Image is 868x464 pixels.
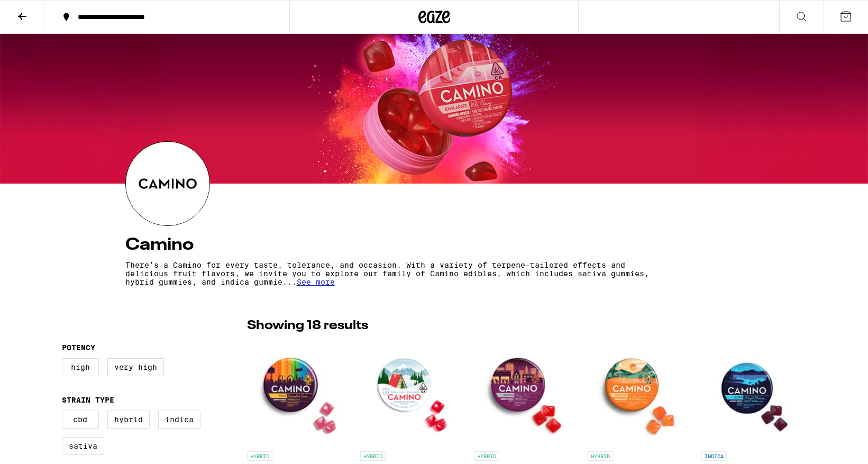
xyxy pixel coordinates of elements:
p: HYBRID [588,451,613,461]
label: Sativa [62,437,104,455]
p: Showing 18 results [247,317,368,335]
legend: Strain Type [62,396,114,404]
label: Indica [158,411,200,429]
img: Camino logo [126,142,209,225]
span: See more [297,278,335,286]
img: Camino - Holiday Punch Gummies [360,340,465,446]
p: HYBRID [360,451,386,461]
label: CBD [62,411,99,429]
p: HYBRID [247,451,272,461]
label: Very High [107,358,164,376]
img: Camino - Freshly Squeezed Recover Sour Gummies [588,340,693,446]
img: Camino - Midnight Blueberry 5:1 Sleep Gummies [701,340,807,446]
label: Hybrid [107,411,150,429]
legend: Potency [62,343,95,352]
label: High [62,358,99,376]
h4: Camino [125,236,743,253]
p: INDICA [701,451,727,461]
p: HYBRID [474,451,499,461]
p: There’s a Camino for every taste, tolerance, and occasion. With a variety of terpene-tailored eff... [125,261,650,286]
img: Camino - Holiday Punch Gummies [474,340,579,446]
img: Camino - PassionFruit Punch Pride Gummies [247,340,352,446]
